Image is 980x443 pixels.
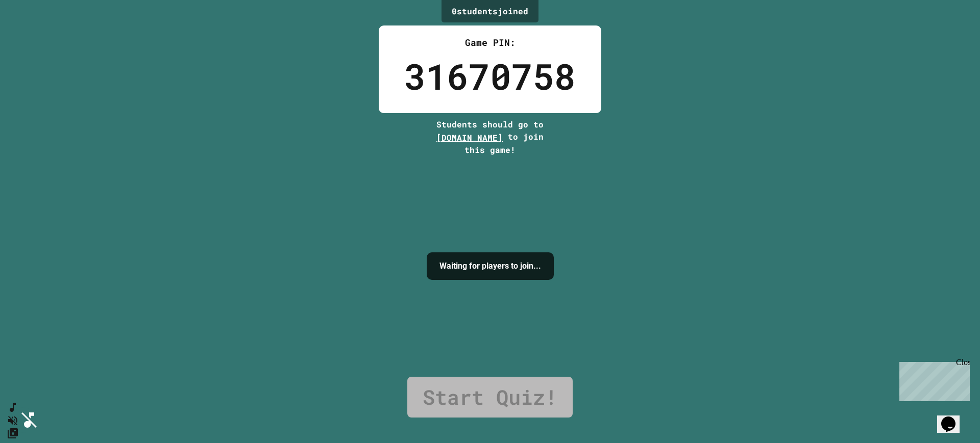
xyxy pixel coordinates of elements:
[895,358,970,401] iframe: chat widget
[404,36,576,49] div: Game PIN:
[7,414,19,427] button: Unmute music
[426,118,554,156] div: Students should go to to join this game!
[4,4,70,65] div: Chat with us now!Close
[7,427,19,439] button: Change Music
[439,260,541,272] h4: Waiting for players to join...
[937,402,970,433] iframe: chat widget
[7,401,19,414] button: SpeedDial basic example
[407,377,573,418] a: Start Quiz!
[436,132,503,143] span: [DOMAIN_NAME]
[404,49,576,103] div: 31670758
